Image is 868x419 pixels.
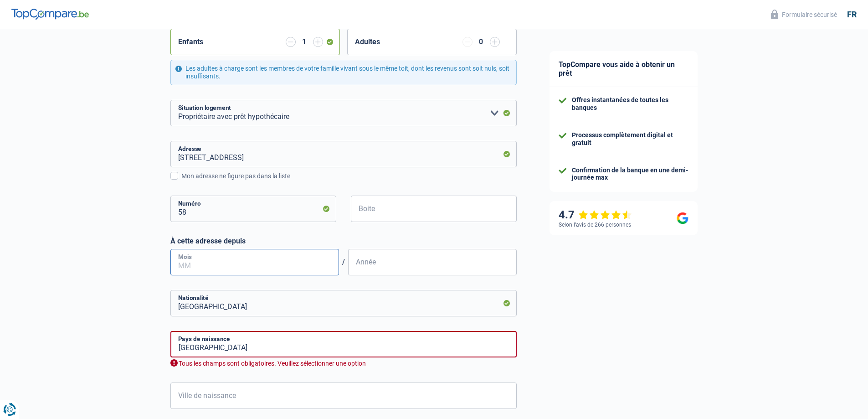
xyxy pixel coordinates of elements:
input: Belgique [170,331,517,357]
input: MM [170,249,339,275]
label: Enfants [178,38,203,46]
input: Sélectionnez votre adresse dans la barre de recherche [170,141,517,167]
input: AAAA [348,249,517,275]
label: Adultes [355,38,380,46]
span: / [339,258,348,266]
div: 1 [300,38,308,46]
div: Selon l’avis de 266 personnes [559,222,631,228]
div: Offres instantanées de toutes les banques [572,96,688,112]
div: Mon adresse ne figure pas dans la liste [181,171,517,181]
img: TopCompare Logo [11,9,89,20]
div: TopCompare vous aide à obtenir un prêt [550,51,698,87]
div: 4.7 [559,208,632,222]
label: À cette adresse depuis [170,237,517,245]
div: Tous les champs sont obligatoires. Veuillez sélectionner une option [170,359,517,368]
div: Processus complètement digital et gratuit [572,131,688,147]
div: 0 [477,38,485,46]
div: fr [847,10,857,20]
div: Confirmation de la banque en une demi-journée max [572,166,688,182]
button: Formulaire sécurisé [765,7,842,22]
input: Belgique [170,290,517,316]
img: Advertisement [2,241,3,242]
div: Les adultes à charge sont les membres de votre famille vivant sous le même toit, dont les revenus... [170,60,517,85]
